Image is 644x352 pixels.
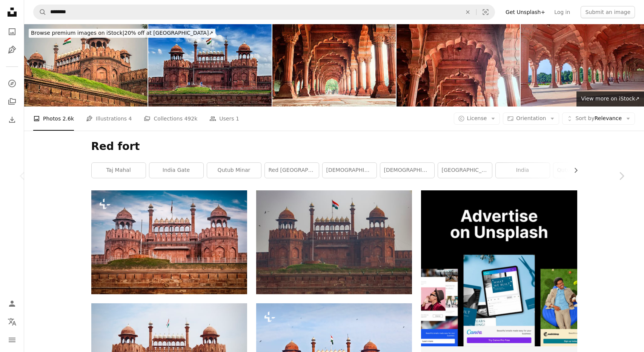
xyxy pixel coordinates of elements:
span: Orientation [516,115,546,121]
button: Language [5,314,20,329]
a: Collections 492k [144,107,197,131]
button: Menu [5,332,20,347]
button: Clear [460,5,476,19]
a: [DEMOGRAPHIC_DATA] [380,163,434,178]
img: Diwan-i-Am at the Red Fort in Delhi, India [272,24,396,107]
button: Visual search [476,5,495,19]
a: [DEMOGRAPHIC_DATA] [323,163,377,178]
a: india gate [149,163,203,178]
span: 492k [184,114,197,123]
button: Sort byRelevance [562,113,635,125]
button: Orientation [503,113,559,125]
img: Lahori Gate of Red fort Lal Qila constructed in 17th century by Mughal king Shah Jahan UNESCO Wor... [91,190,247,294]
button: scroll list to the right [569,163,577,178]
span: Sort by [575,115,594,121]
a: Users 1 [209,107,239,131]
a: Next [599,140,644,212]
button: Search Unsplash [34,5,46,19]
a: Browse premium images on iStock|20% off at [GEOGRAPHIC_DATA]↗ [24,24,220,42]
img: file-1635990755334-4bfd90f37242image [421,190,577,346]
img: Red Fort Lal Qila with Indian flag. Delhi, India [148,24,272,107]
span: Relevance [575,115,622,122]
a: Log in [550,6,575,18]
form: Find visuals sitewide [33,5,495,20]
img: a large building with a flag on top of it [256,190,412,294]
span: 4 [129,114,132,123]
h1: Red fort [91,140,577,153]
a: india [496,163,550,178]
a: Photos [5,24,20,39]
span: 20% off at [GEOGRAPHIC_DATA] ↗ [31,30,213,36]
a: Illustrations [5,42,20,57]
a: Lahori Gate of Red fort Lal Qila constructed in 17th century by Mughal king Shah Jahan UNESCO Wor... [91,239,247,245]
button: Submit an image [581,6,635,18]
a: Illustrations 4 [86,107,132,131]
a: Log in / Sign up [5,296,20,311]
img: Red Fort Delhi India [24,24,148,107]
img: inside the Lal Qila or Red Fort in New Delhi [521,24,644,107]
a: Get Unsplash+ [501,6,550,18]
a: View more on iStock↗ [576,91,644,107]
a: [GEOGRAPHIC_DATA] [438,163,492,178]
span: License [467,115,487,121]
a: a large building with two towers on top of it [91,341,247,348]
span: View more on iStock ↗ [581,96,639,102]
a: red [GEOGRAPHIC_DATA] [GEOGRAPHIC_DATA] [265,163,319,178]
a: taj mahal [92,163,146,178]
a: Download History [5,112,20,127]
a: qutub minar [GEOGRAPHIC_DATA] [553,163,607,178]
span: 1 [236,114,239,123]
a: a large building with a flag on top of it [256,239,412,245]
img: Diwan-i-Am at the Red Fort in Delhi, India [397,24,520,107]
button: License [454,113,500,125]
a: Explore [5,76,20,91]
a: qutub minar [207,163,261,178]
span: Browse premium images on iStock | [31,30,124,36]
a: Collections [5,94,20,109]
